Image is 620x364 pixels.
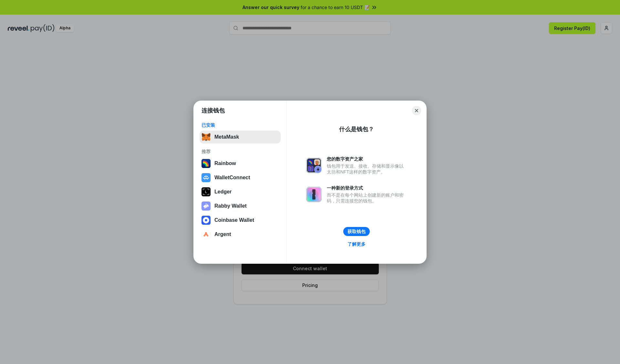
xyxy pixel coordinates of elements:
[327,185,407,191] div: 一种新的登录方式
[214,231,231,237] div: Argent
[201,202,211,211] img: svg+xml,%3Csvg%20xmlns%3D%22http%3A%2F%2Fwww.w3.org%2F2000%2Fsvg%22%20fill%3D%22none%22%20viewBox...
[201,149,279,154] div: 推荐
[201,107,225,114] h1: 连接钱包
[412,106,421,115] button: Close
[347,241,366,247] div: 了解更多
[214,189,232,195] div: Ledger
[201,122,279,128] div: 已安装
[306,158,322,173] img: svg+xml,%3Csvg%20xmlns%3D%22http%3A%2F%2Fwww.w3.org%2F2000%2Fsvg%22%20fill%3D%22none%22%20viewBox...
[200,214,281,227] button: Coinbase Wallet
[201,216,211,225] img: svg+xml,%3Csvg%20width%3D%2228%22%20height%3D%2228%22%20viewBox%3D%220%200%2028%2028%22%20fill%3D...
[306,187,322,202] img: svg+xml,%3Csvg%20xmlns%3D%22http%3A%2F%2Fwww.w3.org%2F2000%2Fsvg%22%20fill%3D%22none%22%20viewBox...
[200,185,281,198] button: Ledger
[344,240,369,248] a: 了解更多
[343,227,370,236] button: 获取钱包
[214,203,247,209] div: Rabby Wallet
[339,125,374,133] div: 什么是钱包？
[200,157,281,170] button: Rainbow
[201,230,211,239] img: svg+xml,%3Csvg%20width%3D%2228%22%20height%3D%2228%22%20viewBox%3D%220%200%2028%2028%22%20fill%3D...
[347,229,366,234] div: 获取钱包
[200,171,281,184] button: WalletConnect
[327,192,407,204] div: 而不是在每个网站上创建新的账户和密码，只需连接您的钱包。
[200,131,281,143] button: MetaMask
[214,161,236,166] div: Rainbow
[201,133,211,142] img: svg+xml,%3Csvg%20fill%3D%22none%22%20height%3D%2233%22%20viewBox%3D%220%200%2035%2033%22%20width%...
[201,187,211,196] img: svg+xml,%3Csvg%20xmlns%3D%22http%3A%2F%2Fwww.w3.org%2F2000%2Fsvg%22%20width%3D%2228%22%20height%3...
[214,217,254,223] div: Coinbase Wallet
[214,175,250,181] div: WalletConnect
[200,228,281,241] button: Argent
[214,134,239,140] div: MetaMask
[201,159,211,168] img: svg+xml,%3Csvg%20width%3D%22120%22%20height%3D%22120%22%20viewBox%3D%220%200%20120%20120%22%20fil...
[201,173,211,182] img: svg+xml,%3Csvg%20width%3D%2228%22%20height%3D%2228%22%20viewBox%3D%220%200%2028%2028%22%20fill%3D...
[327,156,407,162] div: 您的数字资产之家
[200,200,281,212] button: Rabby Wallet
[327,163,407,175] div: 钱包用于发送、接收、存储和显示像以太坊和NFT这样的数字资产。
